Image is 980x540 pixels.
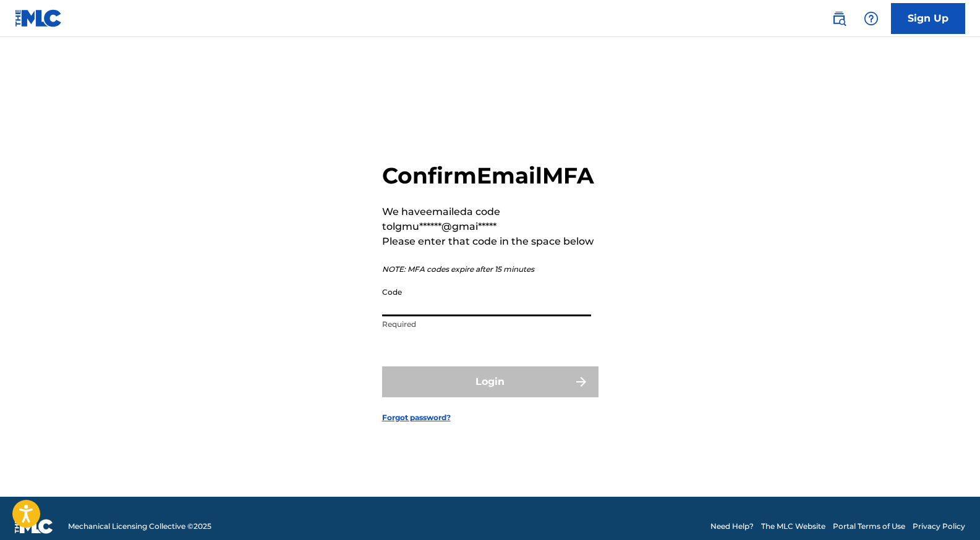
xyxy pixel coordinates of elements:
span: Mechanical Licensing Collective © 2025 [68,521,211,532]
a: Public Search [827,6,851,31]
h2: Confirm Email MFA [382,162,599,190]
img: search [832,11,846,26]
a: Privacy Policy [913,521,965,532]
img: help [864,11,879,26]
div: Help [859,6,884,31]
a: Portal Terms of Use [833,521,905,532]
a: Need Help? [710,521,754,532]
a: Forgot password? [382,412,451,423]
a: The MLC Website [761,521,825,532]
img: logo [15,519,53,534]
a: Sign Up [891,3,965,34]
p: Required [382,319,591,330]
img: MLC Logo [15,9,62,27]
p: Please enter that code in the space below [382,234,599,249]
p: NOTE: MFA codes expire after 15 minutes [382,264,599,275]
